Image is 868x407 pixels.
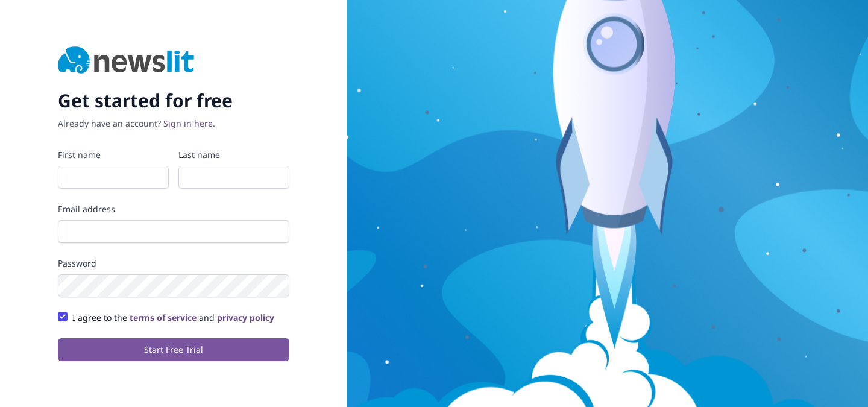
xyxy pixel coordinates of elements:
[58,90,289,112] h2: Get started for free
[72,312,274,324] label: I agree to the and
[217,312,274,323] a: privacy policy
[163,118,215,129] a: Sign in here.
[58,46,195,75] img: Newslit
[58,203,289,215] label: Email address
[58,118,289,130] p: Already have an account?
[130,312,197,323] a: terms of service
[58,257,289,270] label: Password
[58,149,169,161] label: First name
[178,149,289,161] label: Last name
[58,338,289,361] button: Start Free Trial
